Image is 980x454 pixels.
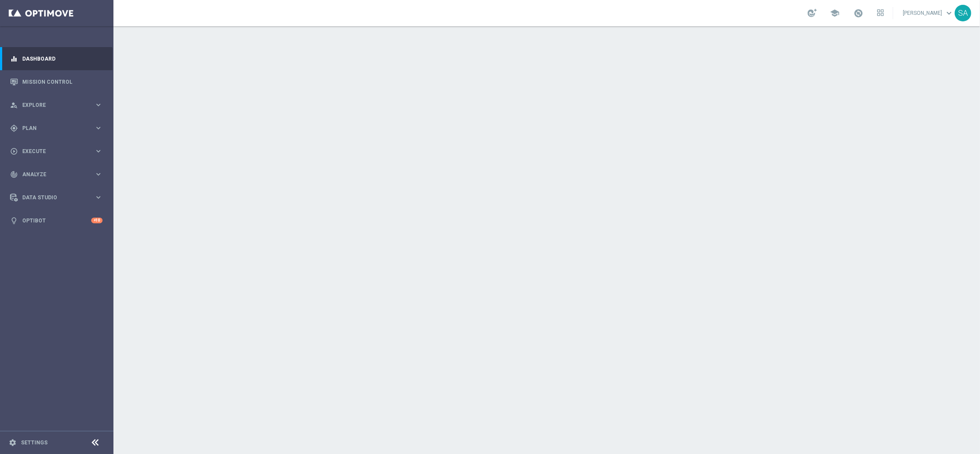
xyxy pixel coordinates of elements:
span: keyboard_arrow_down [944,8,954,18]
div: Explore [10,101,94,109]
i: keyboard_arrow_right [94,101,103,109]
i: play_circle_outline [10,147,18,155]
button: Data Studio keyboard_arrow_right [10,194,103,201]
i: keyboard_arrow_right [94,170,103,178]
i: settings [9,439,17,447]
i: gps_fixed [10,124,18,132]
a: [PERSON_NAME]keyboard_arrow_down [902,7,955,20]
i: equalizer [10,55,18,63]
span: Analyze [22,172,94,177]
span: school [830,8,840,18]
div: Dashboard [10,47,103,70]
button: lightbulb Optibot +10 [10,217,103,224]
span: Data Studio [22,195,94,200]
a: Dashboard [22,47,103,70]
span: Plan [22,126,94,131]
div: Data Studio [10,194,94,201]
a: Settings [21,440,48,445]
i: person_search [10,101,18,109]
div: Optibot [10,209,103,232]
i: keyboard_arrow_right [94,147,103,155]
button: gps_fixed Plan keyboard_arrow_right [10,125,103,132]
a: Mission Control [22,70,103,93]
div: Analyze [10,171,94,178]
a: Optibot [22,209,91,232]
span: Execute [22,149,94,154]
div: SA [955,5,971,21]
i: track_changes [10,171,18,178]
i: keyboard_arrow_right [94,193,103,201]
button: track_changes Analyze keyboard_arrow_right [10,171,103,178]
button: person_search Explore keyboard_arrow_right [10,102,103,109]
button: Mission Control [10,79,103,85]
div: +10 [91,218,103,223]
div: Mission Control [10,70,103,93]
button: play_circle_outline Execute keyboard_arrow_right [10,148,103,155]
i: keyboard_arrow_right [94,124,103,132]
i: lightbulb [10,217,18,225]
span: Explore [22,102,94,108]
button: equalizer Dashboard [10,55,103,62]
div: Execute [10,147,94,155]
div: Plan [10,124,94,132]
